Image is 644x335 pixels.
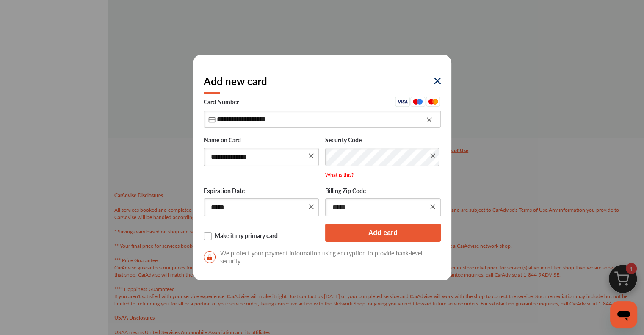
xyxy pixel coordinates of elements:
[610,301,637,328] iframe: Button to launch messaging window
[204,74,267,88] h2: Add new card
[325,187,441,196] label: Billing Zip Code
[325,224,441,242] button: Add card
[325,171,441,178] p: What is this?
[204,187,319,196] label: Expiration Date
[426,97,441,107] img: Mastercard.eb291d48.svg
[204,136,319,145] label: Name on Card
[204,232,319,241] label: Make it my primary card
[434,78,441,84] img: eYXu4VuQffQpPoAAAAASUVORK5CYII=
[204,97,441,110] label: Card Number
[325,136,441,145] label: Security Code
[410,97,426,107] img: Maestro.aa0500b2.svg
[204,249,441,265] span: We protect your payment information using encryption to provide bank-level security.
[204,251,216,263] img: secure-lock
[395,97,410,107] img: Visa.45ceafba.svg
